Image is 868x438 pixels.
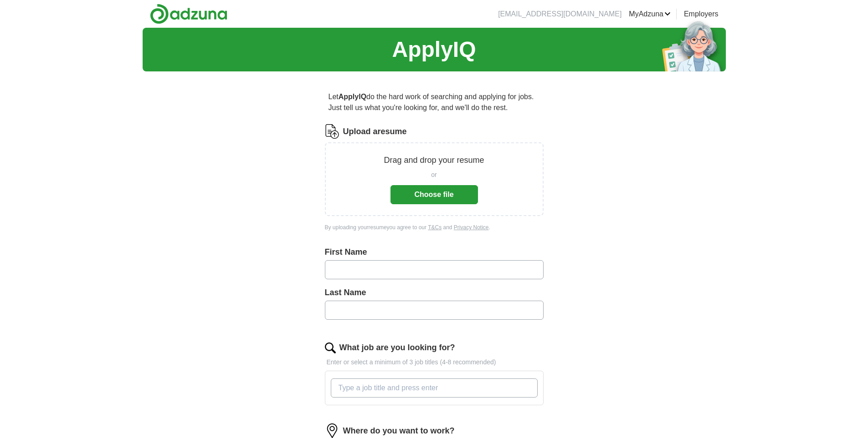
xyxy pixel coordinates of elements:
p: Let do the hard work of searching and applying for jobs. Just tell us what you're looking for, an... [325,88,544,117]
h1: ApplyIQ [392,33,476,66]
p: Enter or select a minimum of 3 job titles (4-8 recommended) [325,357,544,367]
img: location.png [325,423,339,438]
strong: ApplyIQ [339,93,366,101]
a: MyAdzuna [629,9,671,20]
a: T&Cs [428,224,442,231]
a: Employers [684,9,719,20]
img: Adzuna logo [150,4,227,24]
label: First Name [325,246,544,258]
div: By uploading your resume you agree to our and . [325,223,544,232]
label: Last Name [325,287,544,299]
a: Privacy Notice [454,224,489,231]
button: Choose file [390,185,478,204]
input: Type a job title and press enter [331,378,538,398]
img: search.png [325,342,336,353]
span: or [431,170,437,180]
label: Upload a resume [343,126,407,138]
li: [EMAIL_ADDRESS][DOMAIN_NAME] [498,9,621,20]
img: CV Icon [325,124,339,139]
label: What job are you looking for? [339,342,455,354]
label: Where do you want to work? [343,425,455,437]
p: Drag and drop your resume [384,154,484,166]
